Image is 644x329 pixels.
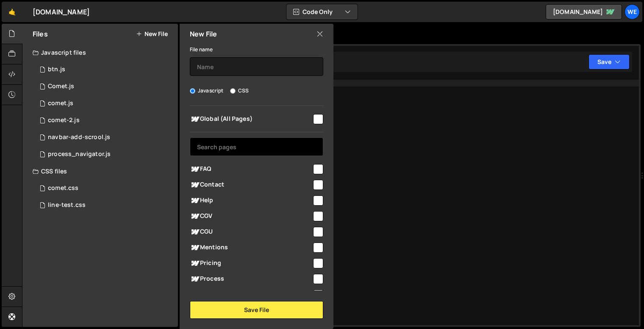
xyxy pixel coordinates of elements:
[22,44,178,61] div: Javascript files
[190,195,312,206] span: Help
[22,163,178,180] div: CSS files
[33,61,178,78] div: 17167/47401.js
[48,100,73,107] div: comet.js
[48,117,80,124] div: comet-2.js
[33,29,48,39] h2: Files
[33,129,178,146] div: 17167/47443.js
[190,114,312,124] span: Global (All Pages)
[190,164,312,174] span: FAQ
[546,4,622,20] a: [DOMAIN_NAME]
[190,258,312,268] span: Pricing
[190,274,312,284] span: Process
[136,31,168,37] button: New File
[48,66,65,73] div: btn.js
[33,197,178,214] div: 17167/47403.css
[33,7,90,17] div: [DOMAIN_NAME]
[286,4,358,20] button: Code Only
[2,2,22,22] a: 🤙
[190,57,323,76] input: Name
[48,134,110,141] div: navbar-add-scrool.js
[33,95,178,112] div: 17167/47407.js
[190,180,312,190] span: Contact
[33,180,178,197] div: 17167/47408.css
[33,146,178,163] div: 17167/47466.js
[190,290,312,300] span: Projects
[190,301,323,319] button: Save File
[48,201,86,209] div: line-test.css
[190,88,195,94] input: Javascript
[190,45,213,54] label: File name
[190,137,323,156] input: Search pages
[190,211,312,221] span: CGV
[190,29,217,39] h2: New File
[230,88,236,94] input: CSS
[588,54,630,70] button: Save
[33,78,178,95] div: 17167/47404.js
[190,86,224,95] label: Javascript
[48,151,111,158] div: process_navigator.js
[48,83,74,90] div: Comet.js
[190,243,312,253] span: Mentions
[190,227,312,237] span: CGU
[625,4,640,20] a: We
[33,112,178,129] div: 17167/47405.js
[48,184,78,192] div: comet.css
[230,86,249,95] label: CSS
